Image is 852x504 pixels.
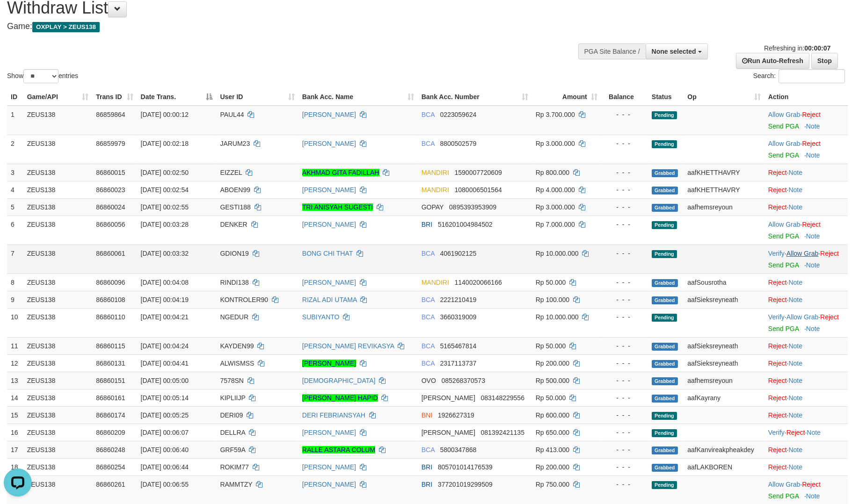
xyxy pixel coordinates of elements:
td: · [765,135,848,164]
span: Pending [652,412,677,420]
span: GRF59A [220,446,245,454]
td: ZEUS138 [23,308,93,337]
td: aafKayrany [684,389,765,406]
div: - - - [605,312,644,322]
span: BCA [422,296,435,303]
div: - - - [605,428,644,437]
strong: 00:00:07 [804,44,830,52]
span: · [768,140,802,147]
td: aafhemsreyoun [684,198,765,216]
td: ZEUS138 [23,441,93,458]
span: [DATE] 00:04:08 [141,279,189,286]
a: Run Auto-Refresh [736,53,809,69]
td: 9 [7,291,23,308]
a: Note [806,122,820,130]
a: Send PGA [768,325,799,332]
span: MANDIRI [422,279,449,286]
span: BCA [422,342,435,350]
span: Rp 50.000 [536,279,566,286]
th: Op: activate to sort column ascending [684,88,765,106]
span: Rp 3.700.000 [536,111,575,118]
span: Rp 800.000 [536,169,569,176]
input: Search: [779,69,845,83]
td: ZEUS138 [23,216,93,245]
span: EIZZEL [220,169,242,176]
span: JARUM23 [220,140,250,147]
td: 8 [7,274,23,291]
span: 86860174 [96,411,125,419]
span: [DATE] 00:04:21 [141,313,189,321]
a: Note [789,463,803,471]
td: 7 [7,245,23,274]
span: [DATE] 00:02:50 [141,169,189,176]
span: MANDIRI [422,169,449,176]
span: Copy 3660319009 to clipboard [440,313,476,321]
a: Reject [768,360,787,367]
span: Grabbed [652,343,678,351]
span: BCA [422,250,435,257]
span: BCA [422,140,435,147]
span: Grabbed [652,204,678,212]
span: Rp 7.000.000 [536,221,575,228]
span: Grabbed [652,360,678,368]
a: Reject [768,279,787,286]
span: GDION19 [220,250,248,257]
span: 86860023 [96,186,125,194]
span: 86860096 [96,279,125,286]
div: - - - [605,220,644,229]
a: BONG CHI THAT [302,250,353,257]
td: ZEUS138 [23,181,93,198]
a: Reject [820,313,839,321]
span: Pending [652,314,677,322]
span: MANDIRI [422,186,449,194]
a: Allow Grab [768,140,800,147]
div: - - - [605,139,644,148]
span: 86860115 [96,342,125,350]
span: 86860024 [96,203,125,211]
span: ALWISMSS [220,360,254,367]
a: Reject [768,296,787,303]
a: Send PGA [768,492,799,500]
td: · [765,372,848,389]
span: · [786,250,820,257]
a: [PERSON_NAME] [302,111,356,118]
td: · [765,441,848,458]
td: aafSieksreyneath [684,354,765,372]
th: Bank Acc. Name: activate to sort column ascending [299,88,418,106]
span: Rp 650.000 [536,429,569,436]
a: Note [807,429,821,436]
td: · [765,337,848,354]
td: ZEUS138 [23,389,93,406]
span: Copy 5165467814 to clipboard [440,342,476,350]
div: PGA Site Balance / [578,43,646,59]
span: [DATE] 00:04:41 [141,360,189,367]
span: · [786,313,820,321]
span: Copy 0223059624 to clipboard [440,111,476,118]
a: Note [789,377,803,384]
td: ZEUS138 [23,291,93,308]
span: 86860015 [96,169,125,176]
span: Rp 50.000 [536,342,566,350]
td: aafKHETTHAVRY [684,164,765,181]
span: BCA [422,446,435,454]
span: 86860151 [96,377,125,384]
a: SUBIYANTO [302,313,340,321]
a: Note [789,360,803,367]
div: - - - [605,295,644,304]
a: [DEMOGRAPHIC_DATA] [302,377,376,384]
a: Note [789,279,803,286]
span: [DATE] 00:06:07 [141,429,189,436]
td: ZEUS138 [23,372,93,389]
span: [DATE] 00:05:14 [141,394,189,402]
td: · · [765,308,848,337]
div: - - - [605,249,644,258]
a: Allow Grab [768,111,800,118]
th: Date Trans.: activate to sort column descending [137,88,217,106]
td: · [765,389,848,406]
div: - - - [605,410,644,420]
td: · · [765,424,848,441]
a: Verify [768,429,785,436]
a: Reject [802,481,821,488]
a: [PERSON_NAME] [302,140,356,147]
select: Showentries [23,69,58,83]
